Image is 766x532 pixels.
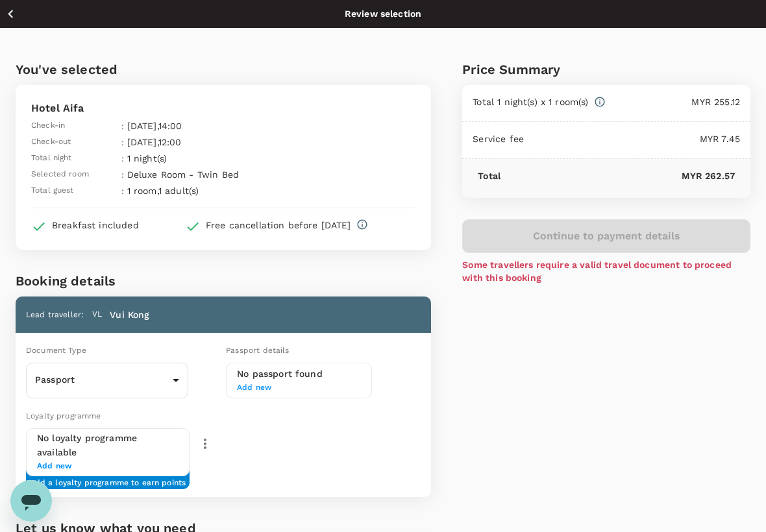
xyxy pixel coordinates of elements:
p: [DATE] , 14:00 [127,119,297,132]
span: Total guest [31,184,74,197]
button: Back to hotel details [5,6,117,22]
p: Back to hotel details [24,7,117,21]
iframe: Button to launch messaging window [10,480,52,522]
span: Check-in [31,119,65,132]
h6: No passport found [237,367,361,381]
span: : [121,119,124,132]
span: Add a loyalty programme to earn points [30,477,186,479]
div: Price Summary [462,59,750,80]
span: Document Type [26,346,86,355]
p: Some travellers require a valid travel document to proceed with this booking [462,258,750,284]
p: Vui Kong [110,308,149,321]
span: Add new [37,460,179,473]
p: 1 night(s) [127,152,297,165]
span: Loyalty programme [26,411,101,420]
svg: Full refund before 2025-10-20 00:00 Cancelation after 2025-10-20 00:00, cancelation fee of MYR 23... [356,219,368,230]
span: Selected room [31,168,89,181]
div: Free cancellation before [DATE] [206,219,351,232]
p: Deluxe Room - Twin Bed [127,168,297,181]
div: Breakfast included [52,219,139,232]
p: Passport [35,373,167,386]
span: VL [92,308,102,321]
p: MYR 255.12 [606,95,740,108]
span: : [121,152,124,165]
table: simple table [31,116,301,197]
p: MYR 262.57 [500,169,735,182]
span: : [121,168,124,181]
p: Hotel Aifa [31,101,415,116]
span: Total night [31,152,72,165]
span: Lead traveller : [26,310,84,319]
p: Total [478,169,500,182]
div: Review selection [345,7,421,20]
h6: Booking details [16,271,431,291]
p: [DATE] , 12:00 [127,136,297,149]
p: Service fee [473,132,524,145]
span: Add new [237,381,361,394]
span: Check-out [31,136,71,149]
p: MYR 7.45 [524,132,740,145]
p: 1 room , 1 adult(s) [127,184,297,197]
div: Passport [26,364,188,396]
span: : [121,136,124,149]
h6: You've selected [16,59,431,80]
span: : [121,184,124,197]
h6: No loyalty programme available [37,431,179,460]
span: Passport details [226,346,289,355]
p: Total 1 night(s) x 1 room(s) [473,95,588,108]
